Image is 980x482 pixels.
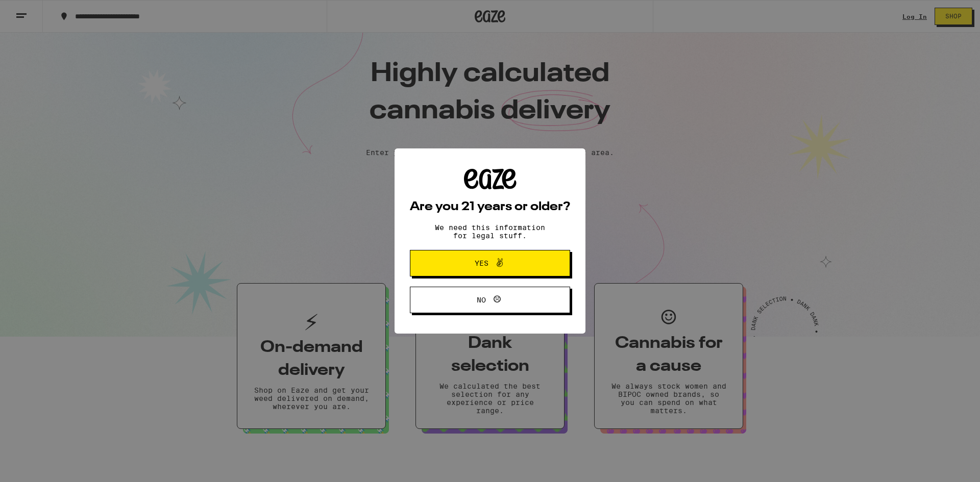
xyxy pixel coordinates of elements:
button: Yes [410,250,570,276]
button: No [410,287,570,313]
span: Yes [475,260,488,267]
h2: Are you 21 years or older? [410,201,570,213]
span: No [477,296,486,303]
p: We need this information for legal stuff. [426,223,554,240]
